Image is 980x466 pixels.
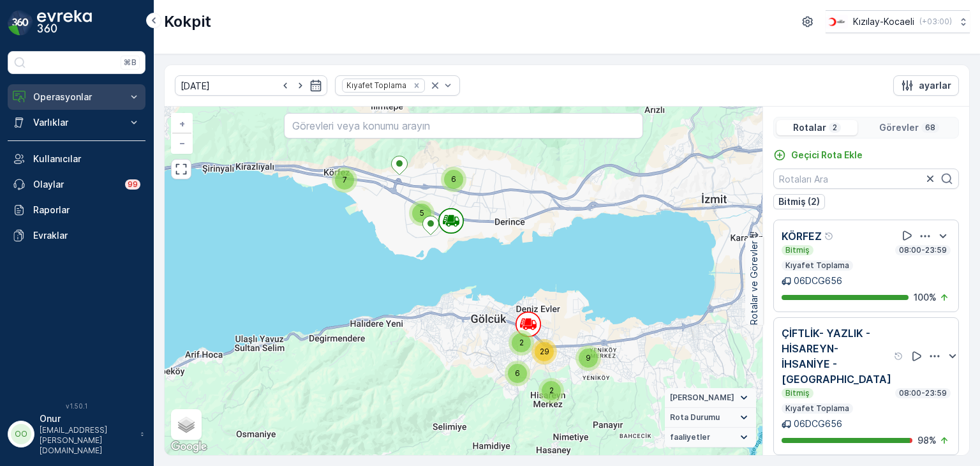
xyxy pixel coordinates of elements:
[124,57,137,68] p: ⌘B
[879,121,919,134] p: Görevler
[33,153,140,165] p: Kullanıcılar
[665,388,756,408] summary: [PERSON_NAME]
[919,17,952,27] p: ( +03:00 )
[33,229,140,242] p: Evraklar
[441,167,466,192] div: 6
[8,223,145,248] a: Evraklar
[8,172,145,197] a: Olaylar99
[917,434,937,447] p: 98 %
[784,260,850,271] p: Kıyafet Toplama
[893,75,959,96] button: ayarlar
[831,123,838,133] p: 2
[164,11,211,32] p: Kokpit
[128,179,138,190] p: 99
[924,123,937,133] p: 68
[784,245,811,255] p: Bitmiş
[40,412,134,425] p: Onur
[782,326,891,387] p: ÇİFTLİK- YAZLIK -HİSAREYN- İHSANİYE -[GEOGRAPHIC_DATA]
[784,403,850,414] p: Kıyafet Toplama
[33,178,117,191] p: Olaylar
[8,197,145,223] a: Raporlar
[409,200,434,226] div: 5
[538,378,564,403] div: 2
[175,75,327,96] input: dd/mm/yyyy
[179,118,185,129] span: +
[670,412,720,423] span: Rota Durumu
[919,79,951,92] p: ayarlar
[826,15,848,29] img: k%C4%B1z%C4%B1lay_0jL9uU1.png
[8,110,145,135] button: Varlıklar
[8,84,145,110] button: Operasyonlar
[784,388,811,398] p: Bitmiş
[824,231,835,241] div: Yardım Araç İkonu
[179,137,186,148] span: −
[773,169,959,189] input: Rotaları Ara
[773,194,825,209] button: Bitmiş (2)
[172,133,191,153] a: Uzaklaştır
[586,353,591,363] span: 9
[549,386,554,395] span: 2
[168,439,210,455] img: Google
[505,361,530,386] div: 6
[172,410,200,439] a: Layers
[37,10,92,36] img: logo_dark-DEwI_e13.png
[33,91,120,103] p: Operasyonlar
[332,167,357,193] div: 7
[531,339,557,365] div: 29
[748,241,761,325] p: Rotalar ve Görevler
[898,245,948,255] p: 08:00-23:59
[519,338,524,347] span: 2
[420,208,424,218] span: 5
[826,10,970,33] button: Kızılay-Kocaeli(+03:00)
[172,114,191,133] a: Yakınlaştır
[8,402,145,410] span: v 1.50.1
[343,175,347,184] span: 7
[670,393,734,403] span: [PERSON_NAME]
[11,424,31,444] div: OO
[410,80,424,91] div: Remove Kıyafet Toplama
[894,351,904,361] div: Yardım Araç İkonu
[670,432,710,442] span: faaliyetler
[914,291,937,304] p: 100 %
[8,10,33,36] img: logo
[168,439,210,455] a: Bu bölgeyi Google Haritalar'da açın (yeni pencerede açılır)
[794,274,842,287] p: 06DCG656
[509,330,534,356] div: 2
[33,116,120,129] p: Varlıklar
[778,195,820,208] p: Bitmiş (2)
[853,15,914,28] p: Kızılay-Kocaeli
[33,204,140,216] p: Raporlar
[40,425,134,456] p: [EMAIL_ADDRESS][PERSON_NAME][DOMAIN_NAME]
[791,149,863,162] p: Geçici Rota Ekle
[665,428,756,447] summary: faaliyetler
[665,408,756,428] summary: Rota Durumu
[540,347,549,356] span: 29
[782,229,822,244] p: KÖRFEZ
[793,121,826,134] p: Rotalar
[898,388,948,398] p: 08:00-23:59
[8,146,145,172] a: Kullanıcılar
[343,79,408,91] div: Kıyafet Toplama
[284,113,642,139] input: Görevleri veya konumu arayın
[794,417,842,430] p: 06DCG656
[773,149,863,162] a: Geçici Rota Ekle
[515,368,520,378] span: 6
[451,174,456,184] span: 6
[575,345,601,371] div: 9
[8,412,145,456] button: OOOnur[EMAIL_ADDRESS][PERSON_NAME][DOMAIN_NAME]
